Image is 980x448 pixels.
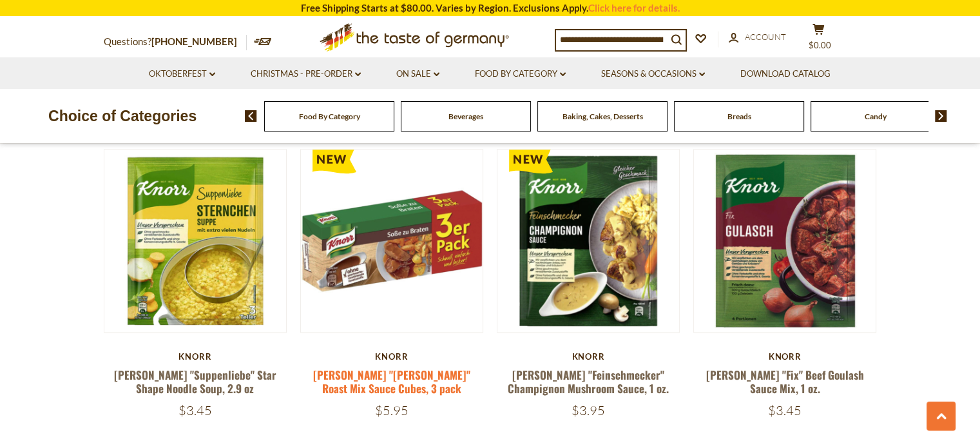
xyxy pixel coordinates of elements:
div: Knorr [497,351,680,362]
a: Christmas - PRE-ORDER [251,67,361,81]
div: Knorr [104,351,287,362]
div: Knorr [300,351,484,362]
span: $3.45 [178,402,212,418]
a: Seasons & Occasions [601,67,705,81]
a: On Sale [396,67,439,81]
span: $0.00 [809,40,831,50]
a: Candy [865,112,887,121]
a: [PERSON_NAME] "[PERSON_NAME]" Roast Mix Sauce Cubes, 3 pack [313,367,470,396]
p: Questions? [104,34,247,50]
span: $3.45 [768,402,802,418]
a: [PERSON_NAME] "Suppenliebe" Star Shape Noodle Soup, 2.9 oz [114,367,276,396]
span: Account [745,32,786,42]
a: Account [729,30,786,44]
a: Food By Category [475,67,566,81]
a: Click here for details. [588,2,680,14]
img: Knorr "Suppenliebe" Star Shape Noodle Soup, 2.9 oz [104,150,287,332]
img: previous arrow [245,110,257,122]
a: [PERSON_NAME] "Feinschmecker" Champignon Mushroom Sauce, 1 oz. [508,367,669,396]
span: $5.95 [375,402,408,418]
a: [PERSON_NAME] "Fix" Beef Goulash Sauce Mix, 1 oz. [706,367,864,396]
a: [PHONE_NUMBER] [151,35,237,47]
img: Knorr "Feinschmecker" Champignon Mushroom Sauce, 1 oz. [497,150,680,332]
div: Knorr [693,351,877,362]
img: next arrow [935,110,947,122]
img: Knorr "Braten" Roast Mix Sauce Cubes, 3 pack [301,150,483,332]
a: Download Catalog [740,67,831,81]
span: $3.95 [572,402,605,418]
a: Baking, Cakes, Desserts [562,112,643,121]
a: Food By Category [299,112,360,121]
a: Breads [727,112,751,121]
a: Beverages [448,112,483,121]
a: Oktoberfest [149,67,215,81]
button: $0.00 [800,23,838,55]
img: Knorr "Fix" Beef Goulash Sauce Mix, 1 oz. [694,150,876,332]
